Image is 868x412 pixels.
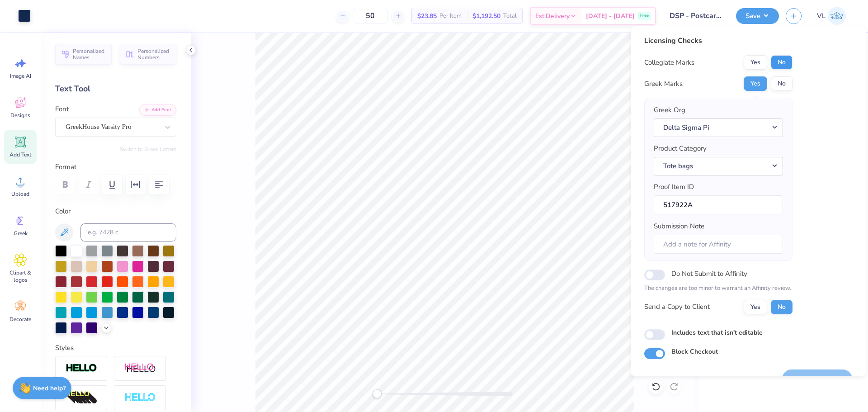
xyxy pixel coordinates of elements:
[744,300,767,314] button: Yes
[817,11,826,21] span: VL
[671,328,763,337] label: Includes text that isn't editable
[55,206,176,217] label: Color
[66,363,97,374] img: Stroke
[55,162,176,172] label: Format
[644,302,710,312] div: Send a Copy to Client
[66,391,97,405] img: 3D Illusion
[828,7,846,25] img: Vincent Lloyd Laurel
[503,11,517,21] span: Total
[644,79,683,89] div: Greek Marks
[373,389,382,398] div: Accessibility label
[654,118,783,137] button: Delta Sigma Pi
[744,55,767,70] button: Yes
[744,76,767,91] button: Yes
[644,284,793,293] p: The changes are too minor to warrant an Affinity review.
[654,235,783,254] input: Add a note for Affinity
[644,57,694,68] div: Collegiate Marks
[10,72,31,80] span: Image AI
[55,44,112,65] button: Personalized Names
[439,11,462,21] span: Per Item
[736,8,779,24] button: Save
[353,8,388,24] input: – –
[9,151,31,158] span: Add Text
[10,112,30,119] span: Designs
[80,223,176,242] input: e.g. 7428 c
[654,157,783,175] button: Tote bags
[472,11,500,21] span: $1,192.50
[813,7,850,25] a: VL
[139,104,176,116] button: Add Font
[644,35,793,46] div: Licensing Checks
[14,230,28,237] span: Greek
[9,316,31,323] span: Decorate
[120,44,176,65] button: Personalized Numbers
[654,221,704,232] label: Submission Note
[654,143,707,154] label: Product Category
[55,83,176,95] div: Text Tool
[5,269,35,284] span: Clipart & logos
[55,343,74,353] label: Styles
[137,48,171,61] span: Personalized Numbers
[33,384,66,393] strong: Need help?
[671,268,747,279] label: Do Not Submit to Affinity
[771,55,793,70] button: No
[55,104,69,114] label: Font
[73,48,106,61] span: Personalized Names
[586,11,635,21] span: [DATE] - [DATE]
[663,7,729,25] input: Untitled Design
[124,363,156,374] img: Shadow
[654,105,685,115] label: Greek Org
[535,11,570,21] span: Est. Delivery
[124,393,156,403] img: Negative Space
[671,347,718,356] label: Block Checkout
[771,76,793,91] button: No
[771,300,793,314] button: No
[640,13,649,19] span: Free
[120,146,176,153] button: Switch to Greek Letters
[11,190,29,198] span: Upload
[417,11,437,21] span: $23.85
[654,182,694,192] label: Proof Item ID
